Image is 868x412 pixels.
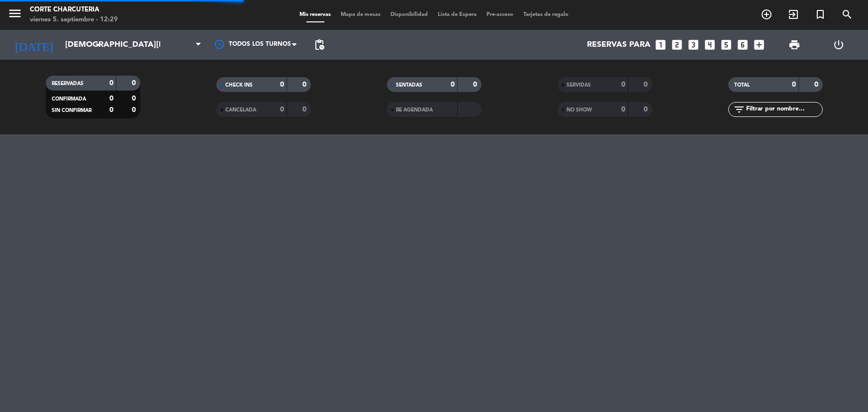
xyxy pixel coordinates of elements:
span: Reservas para [587,40,651,50]
i: looks_one [654,38,667,51]
i: looks_3 [687,38,700,51]
strong: 0 [792,81,796,88]
strong: 0 [132,106,138,113]
i: looks_6 [736,38,749,51]
strong: 0 [644,106,650,113]
strong: 0 [109,106,113,113]
strong: 0 [644,81,650,88]
span: SENTADAS [396,83,422,88]
div: Corte Charcuteria [30,5,118,15]
div: LOG OUT [817,30,861,60]
strong: 0 [451,81,455,88]
i: looks_5 [720,38,733,51]
i: turned_in_not [814,8,826,20]
span: Mis reservas [294,12,336,17]
i: menu [7,6,22,21]
span: CHECK INS [225,83,253,88]
i: filter_list [733,103,745,115]
span: pending_actions [313,39,325,51]
button: menu [7,6,22,24]
span: Mapa de mesas [336,12,386,17]
strong: 0 [280,106,284,113]
i: exit_to_app [787,8,799,20]
strong: 0 [621,81,625,88]
span: CONFIRMADA [52,97,86,102]
i: [DATE] [7,34,60,56]
i: looks_4 [703,38,716,51]
strong: 0 [109,95,113,102]
strong: 0 [109,80,113,87]
strong: 0 [814,81,820,88]
span: RESERVADAS [52,81,84,86]
input: Filtrar por nombre... [745,104,822,115]
i: looks_two [671,38,683,51]
div: viernes 5. septiembre - 12:29 [30,15,118,25]
strong: 0 [132,80,138,87]
strong: 0 [621,106,625,113]
span: TOTAL [734,83,750,88]
i: add_circle_outline [761,8,772,20]
i: arrow_drop_down [93,39,104,51]
span: Lista de Espera [433,12,482,17]
span: NO SHOW [567,107,592,112]
span: print [788,39,800,51]
strong: 0 [280,81,284,88]
i: power_settings_new [833,39,845,51]
span: RE AGENDADA [396,107,433,112]
strong: 0 [473,81,479,88]
span: CANCELADA [225,107,256,112]
i: search [841,8,853,20]
span: Pre-acceso [482,12,518,17]
strong: 0 [132,95,138,102]
span: SERVIDAS [567,83,591,88]
span: Tarjetas de regalo [518,12,574,17]
span: SIN CONFIRMAR [52,108,92,113]
strong: 0 [302,106,308,113]
strong: 0 [302,81,308,88]
i: add_box [753,38,766,51]
span: Disponibilidad [386,12,433,17]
